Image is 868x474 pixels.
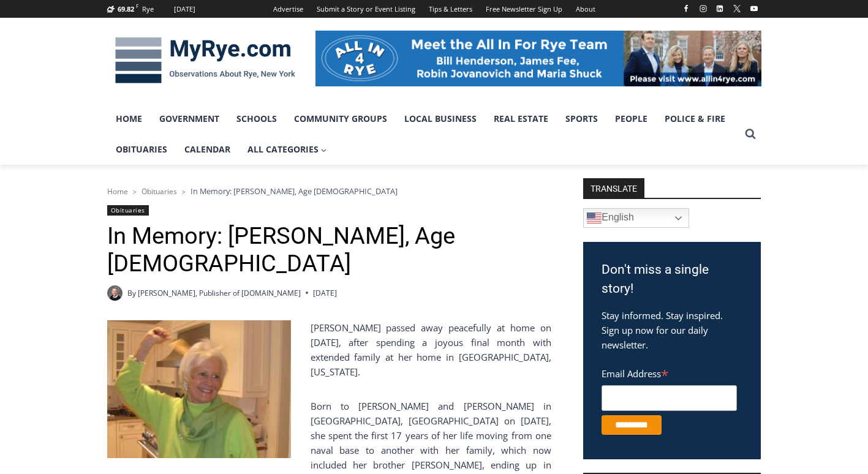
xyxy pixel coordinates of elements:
[118,4,134,13] span: 69.82
[587,211,602,225] img: en
[107,29,303,92] img: MyRye.com
[602,260,742,299] h3: Don't miss a single story!
[133,187,137,196] span: >
[107,320,291,458] img: Obituary - Barbara defrondeville
[182,187,186,196] span: >
[107,134,176,165] a: Obituaries
[485,103,557,134] a: Real Estate
[107,103,739,165] nav: Primary Navigation
[228,103,285,134] a: Schools
[107,103,151,134] a: Home
[602,361,737,383] label: Email Address
[583,208,689,228] a: English
[107,185,551,197] nav: Breadcrumbs
[712,1,727,16] a: Linkedin
[247,143,327,156] span: All Categories
[739,123,761,145] button: View Search Form
[142,186,177,197] a: Obituaries
[127,287,136,299] span: By
[606,103,656,134] a: People
[656,103,734,134] a: Police & Fire
[107,285,123,301] a: Author image
[151,103,228,134] a: Government
[138,288,301,298] a: [PERSON_NAME], Publisher of [DOMAIN_NAME]
[107,320,551,379] p: [PERSON_NAME] passed away peacefully at home on [DATE], after spending a joyous final month with ...
[285,103,396,134] a: Community Groups
[396,103,485,134] a: Local Business
[557,103,606,134] a: Sports
[747,1,761,16] a: YouTube
[107,186,128,197] a: Home
[136,2,138,9] span: F
[142,4,154,15] div: Rye
[239,134,336,165] a: All Categories
[176,134,239,165] a: Calendar
[107,222,551,278] h1: In Memory: [PERSON_NAME], Age [DEMOGRAPHIC_DATA]
[730,1,744,16] a: X
[313,287,337,299] time: [DATE]
[602,308,742,352] p: Stay informed. Stay inspired. Sign up now for our daily newsletter.
[315,31,761,86] img: All in for Rye
[679,1,693,16] a: Facebook
[191,186,398,197] span: In Memory: [PERSON_NAME], Age [DEMOGRAPHIC_DATA]
[107,205,149,216] a: Obituaries
[174,4,195,15] div: [DATE]
[696,1,711,16] a: Instagram
[583,178,644,198] strong: TRANSLATE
